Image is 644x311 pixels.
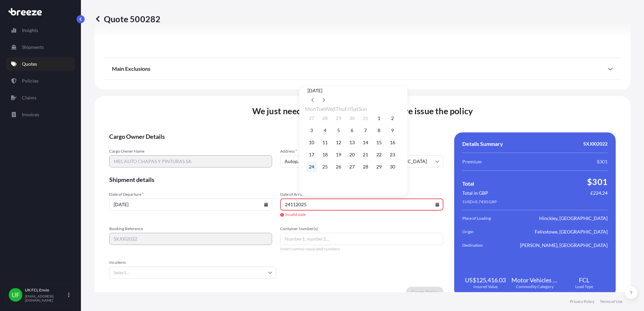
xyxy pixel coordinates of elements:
[308,87,399,95] div: [DATE]
[109,149,272,154] span: Cargo Owner Name
[360,149,371,160] button: 21
[347,161,357,172] button: 27
[333,161,344,172] button: 26
[335,105,345,112] span: Thursday
[535,228,608,235] span: Felixstowe, [GEOGRAPHIC_DATA]
[109,260,276,265] span: Incoterm
[539,215,608,222] span: Hinckley, [GEOGRAPHIC_DATA]
[324,105,335,112] span: Wednesday
[406,287,443,298] button: Create Policy
[583,141,608,147] span: SXJ002022
[570,299,594,304] a: Privacy Policy
[316,105,324,112] span: Tuesday
[109,226,272,231] span: Booking Reference
[22,111,39,118] p: Invoices
[360,113,371,124] button: 31
[22,94,36,101] p: Claims
[6,91,75,104] a: Claims
[511,276,558,284] span: Motor Vehicles (New)
[6,74,75,88] a: Policies
[347,149,357,160] button: 20
[306,137,317,148] button: 10
[280,192,443,197] span: Date of Arrival
[109,267,276,279] input: Select...
[112,65,150,72] span: Main Exclusions
[473,284,498,289] span: Insured Value
[579,276,589,284] span: FCL
[387,161,398,172] button: 30
[252,105,473,116] span: We just need a few more details before we issue the policy
[462,158,482,165] span: Premium
[22,44,44,51] p: Shipments
[462,199,497,205] span: 1 USD = 0.7450 GBP
[109,132,443,141] span: Cargo Owner Details
[374,161,384,172] button: 29
[109,176,443,184] span: Shipment details
[590,190,608,196] span: £224.24
[333,149,344,160] button: 19
[333,113,344,124] button: 29
[320,137,330,148] button: 11
[462,180,474,187] span: Total
[374,137,384,148] button: 15
[347,113,357,124] button: 30
[280,246,443,252] span: Insert comma-separated numbers
[347,137,357,148] button: 13
[333,125,344,136] button: 5
[320,161,330,172] button: 25
[462,228,500,235] span: Origin
[387,113,398,124] button: 2
[462,141,503,147] span: Details Summary
[320,125,330,136] button: 4
[411,289,438,296] p: Create Policy
[351,105,358,112] span: Saturday
[374,125,384,136] button: 8
[94,13,160,24] p: Quote 500282
[12,291,20,298] span: UF
[387,149,398,160] button: 23
[109,198,272,211] input: dd/mm/yyyy
[109,233,272,245] input: Your internal reference
[6,40,75,54] a: Shipments
[22,61,37,67] p: Quotes
[345,105,351,112] span: Friday
[600,299,622,304] a: Terms of Use
[374,113,384,124] button: 1
[306,113,317,124] button: 27
[280,233,443,245] input: Number1, number2,...
[306,161,317,172] button: 24
[320,149,330,160] button: 18
[6,108,75,121] a: Invoices
[112,61,613,77] div: Main Exclusions
[22,27,38,34] p: Insights
[520,242,608,249] span: [PERSON_NAME], [GEOGRAPHIC_DATA]
[360,161,371,172] button: 28
[465,276,506,284] span: US$125,416.03
[597,158,608,165] span: $301
[22,77,38,84] p: Policies
[25,287,67,293] p: UK FCL Envio
[347,125,357,136] button: 6
[109,192,272,197] span: Date of Departure
[358,105,367,112] span: Sunday
[462,242,500,249] span: Destination
[374,149,384,160] button: 22
[575,284,593,289] span: Load Type
[360,137,371,148] button: 14
[306,125,317,136] button: 3
[387,137,398,148] button: 16
[516,284,554,289] span: Commodity Category
[280,198,443,211] input: dd/mm/yyyy
[25,294,67,302] p: [EMAIL_ADDRESS][DOMAIN_NAME]
[280,212,443,217] span: Invalid date
[280,149,443,154] span: Address
[6,57,75,71] a: Quotes
[6,24,75,37] a: Insights
[387,125,398,136] button: 9
[333,137,344,148] button: 12
[320,113,330,124] button: 28
[360,125,371,136] button: 7
[462,215,500,222] span: Place of Loading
